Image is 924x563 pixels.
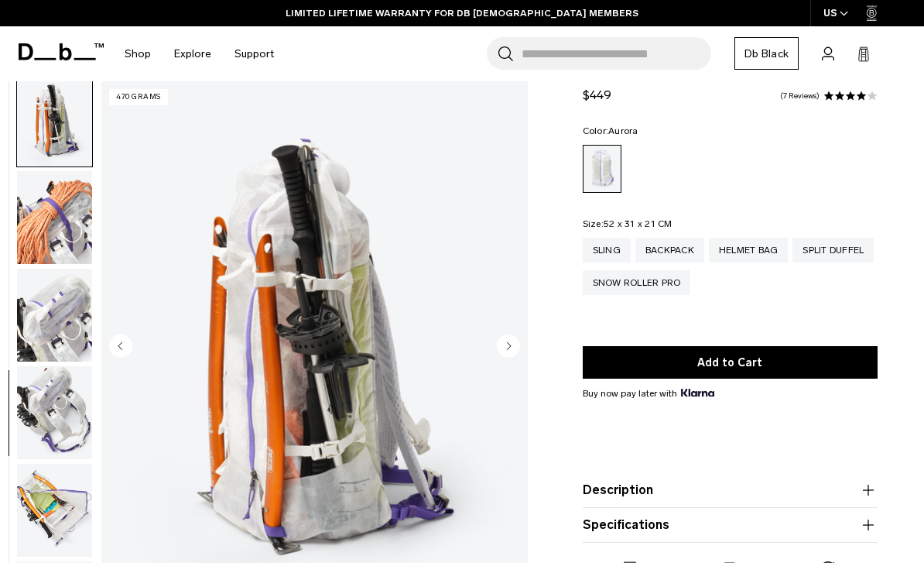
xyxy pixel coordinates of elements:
a: Split Duffel [792,238,874,263]
button: Next slide [497,335,520,361]
button: Weigh_Lighter_Backpack_25L_14.png [16,463,93,558]
a: Aurora [583,145,621,193]
img: {"height" => 20, "alt" => "Klarna"} [681,389,714,397]
img: Weigh_Lighter_Backpack_25L_12.png [17,269,92,362]
button: Weigh_Lighter_Backpack_25L_11.png [16,170,93,265]
img: Weigh_Lighter_Backpack_25L_13.png [17,366,92,459]
nav: Main Navigation [113,26,286,81]
button: Add to Cart [583,346,878,379]
a: Support [234,26,274,81]
a: 7 reviews [780,92,820,100]
a: Sling [583,238,631,263]
a: Backpack [635,238,704,263]
a: Helmet Bag [709,238,789,263]
p: 470 grams [109,89,168,105]
span: 52 x 31 x 21 CM [604,218,672,229]
img: Weigh_Lighter_Backpack_25L_14.png [17,464,92,557]
span: $449 [583,88,611,102]
img: Weigh_Lighter_Backpack_25L_10.png [17,74,92,167]
a: Snow Roller Pro [583,270,691,295]
span: Buy now pay later with [583,386,714,400]
legend: Size: [583,219,672,228]
a: Db Black [734,37,799,70]
a: Explore [174,26,211,81]
a: LIMITED LIFETIME WARRANTY FOR DB [DEMOGRAPHIC_DATA] MEMBERS [286,6,638,20]
img: Weigh_Lighter_Backpack_25L_11.png [17,171,92,264]
button: Description [583,481,878,499]
legend: Color: [583,126,638,136]
button: Weigh_Lighter_Backpack_25L_10.png [16,74,93,168]
button: Specifications [583,516,878,534]
a: Shop [125,26,151,81]
button: Weigh_Lighter_Backpack_25L_12.png [16,268,93,362]
span: Aurora [608,125,638,136]
button: Weigh_Lighter_Backpack_25L_13.png [16,366,93,460]
button: Previous slide [109,335,132,361]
